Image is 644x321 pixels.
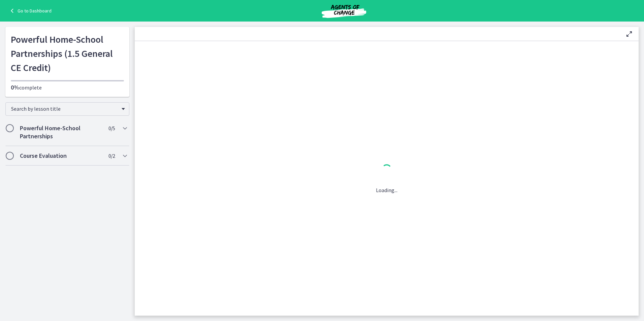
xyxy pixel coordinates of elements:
span: 0 / 2 [108,152,115,160]
h2: Powerful Home-School Partnerships [20,124,102,140]
p: Loading... [376,186,397,194]
span: 0 / 5 [108,124,115,132]
h2: Course Evaluation [20,152,102,160]
p: complete [11,83,124,92]
div: 1 [376,163,397,178]
img: Agents of Change [303,3,384,19]
span: Search by lesson title [11,105,118,112]
span: 0% [11,83,19,91]
div: Search by lesson title [5,102,129,116]
h1: Powerful Home-School Partnerships (1.5 General CE Credit) [11,32,124,75]
a: Go to Dashboard [8,7,52,15]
